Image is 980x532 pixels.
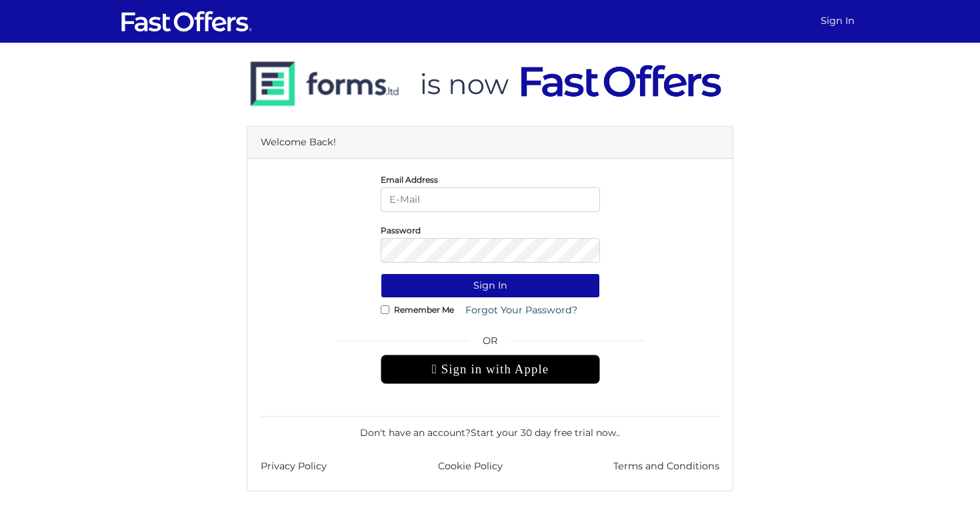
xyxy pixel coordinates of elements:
[381,355,600,384] div: Sign in with Apple
[247,127,733,159] div: Welcome Back!
[394,308,454,311] label: Remember Me
[381,178,438,181] label: Email Address
[438,459,503,474] a: Cookie Policy
[381,187,600,212] input: E-Mail
[471,427,618,439] a: Start your 30 day free trial now.
[381,229,421,232] label: Password
[381,273,600,298] button: Sign In
[261,416,719,440] div: Don't have an account? .
[381,333,600,355] span: OR
[815,8,860,34] a: Sign In
[613,459,719,474] a: Terms and Conditions
[261,459,327,474] a: Privacy Policy
[457,298,586,323] a: Forgot Your Password?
